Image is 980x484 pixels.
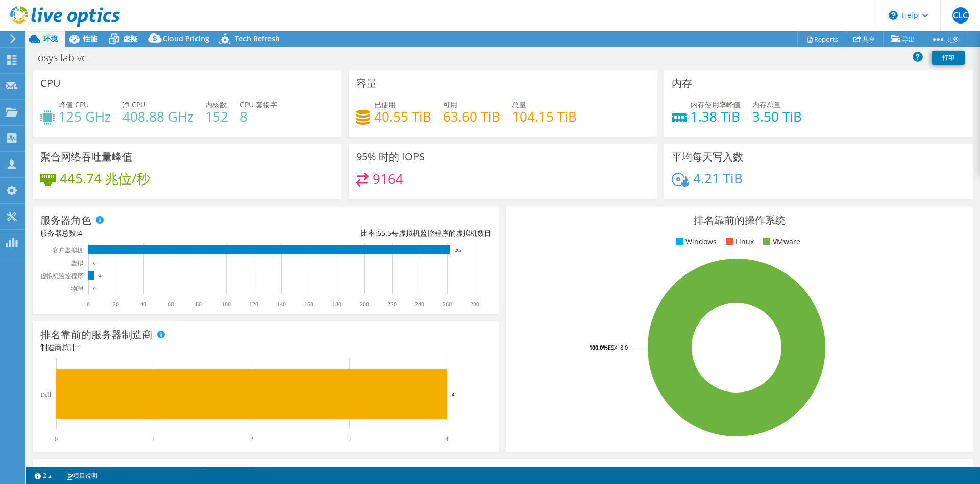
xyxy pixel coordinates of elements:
h4: 3.50 TiB [752,111,802,122]
span: 总量 [512,100,526,109]
a: 2 [28,469,59,482]
text: 200 [360,301,369,308]
a: 导出 [883,31,923,47]
text: 260 [443,301,452,308]
h4: 40.55 TiB [374,111,431,122]
span: CLC [952,7,969,24]
text: 虚拟机监控程序 [40,272,83,280]
text: 2 [250,435,253,443]
text: Dell [40,391,51,398]
a: 项目说明 [59,469,105,482]
h3: 95% 时的 IOPS [356,151,425,163]
text: 0 [93,286,96,291]
li: CPU [812,467,838,478]
li: 延迟 [899,467,925,478]
span: 已使用 [374,100,396,109]
span: 内存总量 [752,100,781,109]
text: 0 [93,261,96,266]
span: 峰值 CPU [59,100,89,109]
text: 3 [348,435,351,443]
h3: 服务器角色 [40,215,91,226]
span: 内核数 [205,100,227,109]
text: 220 [387,301,397,308]
li: IOPS [932,467,960,478]
li: VMware [761,236,800,247]
text: 262 [455,248,462,253]
h3: 排名靠前的服务器制造商 [40,329,153,340]
text: 280 [470,301,479,308]
span: 性能 [83,34,97,43]
li: 内存 [778,467,805,478]
h3: 内存 [672,78,692,89]
div: 比率: 每虚拟机监控程序的虚拟机数目 [266,227,492,239]
text: 虚拟 [71,260,84,267]
span: CPU 套接字 [240,100,277,109]
text: 4 [445,435,448,443]
text: 100 [222,301,231,308]
text: 4 [452,391,455,397]
text: 0 [55,435,58,443]
text: 40 [140,301,146,308]
span: 1 [78,342,82,352]
span: 65.5 [377,228,391,238]
h4: 4.21 TiB [693,173,743,184]
text: 120 [249,301,258,308]
a: 打印 [932,51,965,65]
h4: 8 [240,111,277,122]
a: 共享 [846,31,884,47]
h1: osys lab vc [33,52,103,63]
text: 4 [99,273,102,279]
text: 180 [332,301,341,308]
h4: 104.15 TiB [512,111,577,122]
h3: 聚合网络吞吐量峰值 [40,151,132,163]
h3: CPU [40,78,61,89]
span: Tech Refresh [235,34,280,43]
span: 内存使用率峰值 [691,100,741,109]
text: 客户虚拟机 [53,247,83,254]
tspan: 100.0% [589,343,608,351]
h3: 平均每天写入数 [672,151,743,163]
svg: \n [889,11,898,20]
h4: 63.60 TiB [443,111,500,122]
span: Cloud Pricing [163,34,209,43]
h4: 445.74 兆位/秒 [60,173,150,184]
li: Linux [723,236,754,247]
span: 净 CPU [122,100,145,109]
text: 80 [195,301,202,308]
h4: 制造商总计: [40,342,492,353]
li: Windows [673,236,717,247]
text: 240 [415,301,424,308]
text: 0 [87,301,90,308]
span: 虛擬 [123,34,137,43]
h4: 9164 [373,173,403,185]
text: 1 [152,435,155,443]
text: 物理 [71,285,83,292]
h3: 容量 [356,78,377,89]
span: 可用 [443,100,457,109]
tspan: ESXi 8.0 [608,343,628,351]
a: Reports [797,31,846,47]
h4: 152 [205,111,228,122]
text: 140 [277,301,286,308]
a: 更多 [923,31,967,47]
span: 4 [78,228,82,238]
h4: 1.38 TiB [691,111,741,122]
text: 160 [304,301,313,308]
h4: 125 GHz [59,111,111,122]
h3: 排名靠前的操作系统 [514,215,965,226]
text: 20 [113,301,119,308]
span: 环境 [43,34,58,43]
text: 60 [168,301,174,308]
h4: 408.88 GHz [122,111,193,122]
li: 网络吞吐量 [844,467,892,478]
div: 服务器总数: [40,227,266,239]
